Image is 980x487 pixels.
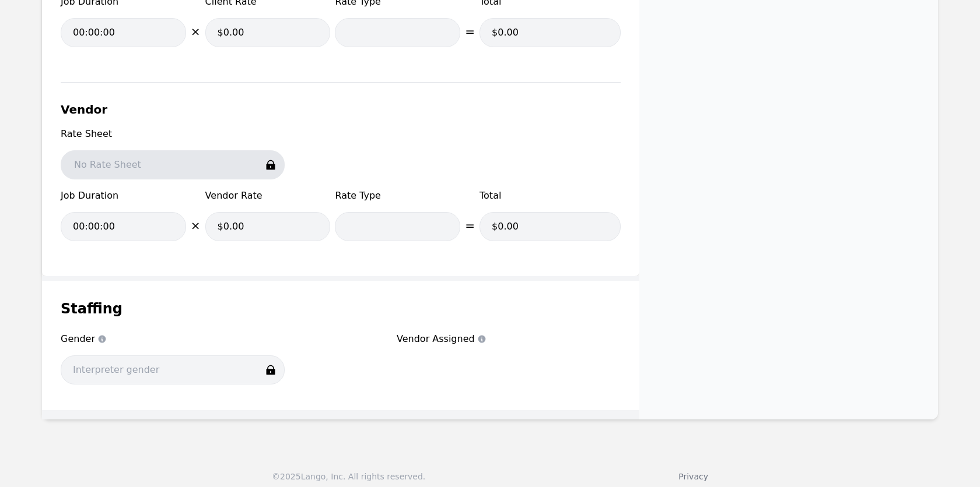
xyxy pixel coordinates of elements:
[465,23,475,40] span: =
[465,217,475,234] span: =
[678,472,708,481] a: Privacy
[480,189,621,203] span: Total
[61,127,285,141] span: Rate Sheet
[191,217,201,234] span: ×
[480,18,621,47] input: $
[61,355,285,384] input: Interpreter gender
[191,23,201,40] span: ×
[205,189,331,203] span: Vendor Rate
[335,189,460,203] span: Rate Type
[272,471,425,482] div: © 2025 Lango, Inc. All rights reserved.
[61,332,285,346] span: Gender
[61,103,107,117] span: Vendor
[61,189,186,203] span: Job Duration
[397,332,621,346] span: Vendor Assigned
[480,212,621,241] input: $
[61,299,621,318] h1: Staffing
